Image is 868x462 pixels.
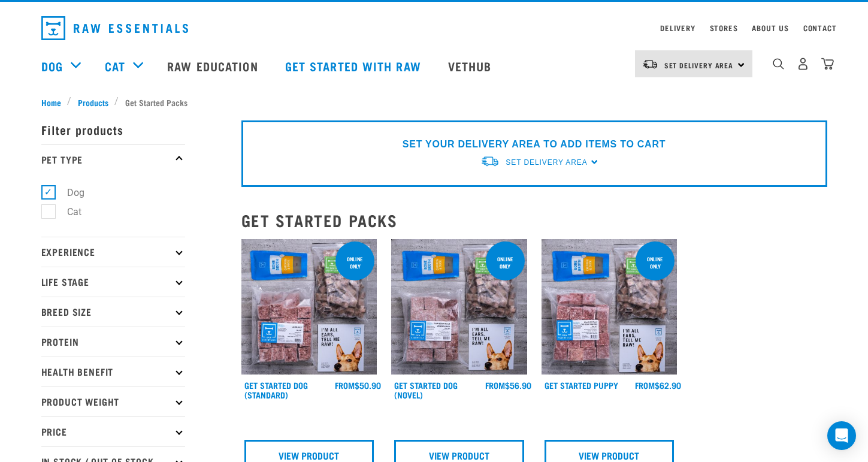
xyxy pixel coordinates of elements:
[394,383,458,397] a: Get Started Dog (Novel)
[660,26,695,30] a: Delivery
[155,42,273,90] a: Raw Education
[41,114,185,144] p: Filter products
[32,11,837,45] nav: dropdown navigation
[41,327,185,357] p: Protein
[41,96,827,108] nav: breadcrumbs
[41,96,61,108] span: Home
[41,144,185,174] p: Pet Type
[391,239,527,375] img: NSP Dog Novel Update
[241,211,827,230] h2: Get Started Packs
[41,57,63,75] a: Dog
[773,58,784,70] img: home-icon-1@2x.png
[48,185,89,200] label: Dog
[635,383,655,387] span: FROM
[41,416,185,446] p: Price
[335,383,355,387] span: FROM
[827,421,856,450] div: Open Intercom Messenger
[485,383,505,387] span: FROM
[480,155,500,168] img: van-moving.png
[41,297,185,327] p: Breed Size
[335,381,381,390] div: $50.90
[41,16,188,40] img: Raw Essentials Logo
[664,63,734,67] span: Set Delivery Area
[41,357,185,386] p: Health Benefit
[403,137,666,152] p: SET YOUR DELIVERY AREA TO ADD ITEMS TO CART
[41,237,185,267] p: Experience
[545,383,618,387] a: Get Started Puppy
[635,381,681,390] div: $62.90
[506,158,587,167] span: Set Delivery Area
[335,250,374,275] div: online only
[752,26,788,30] a: About Us
[41,386,185,416] p: Product Weight
[244,383,308,397] a: Get Started Dog (Standard)
[41,267,185,297] p: Life Stage
[41,96,68,108] a: Home
[273,42,436,90] a: Get started with Raw
[105,57,125,75] a: Cat
[642,59,658,70] img: van-moving.png
[78,96,108,108] span: Products
[821,58,834,70] img: home-icon@2x.png
[48,204,86,219] label: Cat
[797,58,809,70] img: user.png
[71,96,114,108] a: Products
[636,250,675,275] div: online only
[241,239,377,375] img: NSP Dog Standard Update
[710,26,738,30] a: Stores
[486,250,525,275] div: online only
[803,26,837,30] a: Contact
[542,239,678,375] img: NPS Puppy Update
[485,381,531,390] div: $56.90
[436,42,507,90] a: Vethub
